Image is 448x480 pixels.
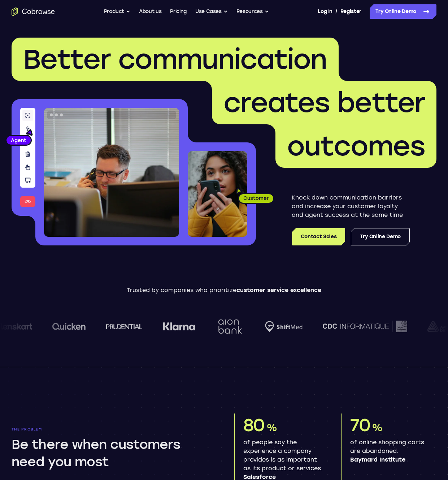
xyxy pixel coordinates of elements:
button: Resources [236,4,269,19]
button: Use Cases [195,4,228,19]
span: Baymard Institute [350,455,431,464]
a: Go to the home page [12,7,55,16]
span: 70 [350,415,370,436]
h2: Be there when customers need you most [12,436,214,471]
span: outcomes [287,130,425,162]
a: Try Online Demo [351,228,410,245]
a: Try Online Demo [370,4,436,19]
a: Register [340,4,361,19]
img: Klarna [160,322,192,331]
a: Contact Sales [292,228,345,245]
img: CDC Informatique [319,321,404,332]
p: The problem [12,427,214,432]
button: Product [104,4,131,19]
img: A customer holding their phone [188,151,247,237]
img: A customer support agent talking on the phone [44,108,179,237]
span: 80 [243,415,265,436]
a: Pricing [170,4,187,19]
a: Log In [318,4,332,19]
p: Knock down communication barriers and increase your customer loyalty and agent success at the sam... [292,193,410,219]
span: % [372,421,382,434]
img: Shiftmed [262,321,299,332]
p: of online shopping carts are abandoned. [350,438,431,464]
span: Better communication [23,43,327,76]
span: customer service excellence [236,287,321,293]
img: prudential [103,323,139,329]
img: Aion Bank [212,312,242,341]
span: / [335,7,338,16]
span: creates better [223,86,425,119]
span: % [266,421,277,434]
a: About us [139,4,161,19]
